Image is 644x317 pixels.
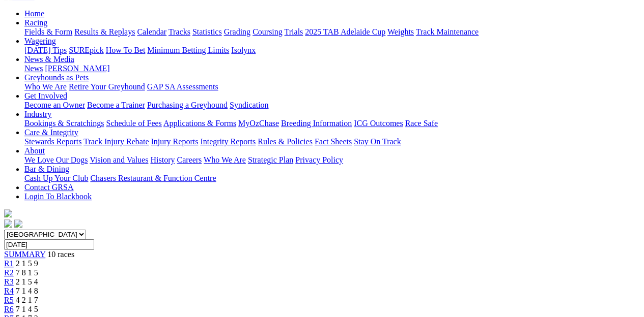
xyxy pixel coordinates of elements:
div: Industry [24,119,640,128]
div: News & Media [24,64,640,73]
a: History [150,155,175,164]
a: Coursing [253,27,283,36]
a: Stewards Reports [24,137,81,146]
a: [PERSON_NAME] [45,64,109,73]
a: Schedule of Fees [106,119,161,128]
a: Purchasing a Greyhound [147,101,228,109]
a: Injury Reports [151,137,198,146]
div: Racing [24,27,640,37]
a: Bar & Dining [24,165,69,173]
a: Weights [387,27,414,36]
a: Syndication [230,101,268,109]
span: 4 2 1 7 [16,296,38,304]
a: Stay On Track [354,137,401,146]
a: Racing [24,18,47,27]
div: Bar & Dining [24,174,640,183]
a: MyOzChase [238,119,279,128]
a: Industry [24,110,51,118]
a: Track Maintenance [416,27,479,36]
a: Tracks [169,27,190,36]
a: About [24,146,45,155]
a: R3 [4,277,14,286]
a: Isolynx [231,46,256,54]
div: Get Involved [24,101,640,110]
span: 2 1 5 9 [16,259,38,268]
a: Track Injury Rebate [83,137,149,146]
a: Fields & Form [24,27,72,36]
a: Login To Blackbook [24,192,92,201]
div: About [24,155,640,165]
a: SUREpick [69,46,103,54]
img: facebook.svg [4,219,12,228]
a: Retire Your Greyhound [69,82,145,91]
a: Wagering [24,37,56,45]
a: Cash Up Your Club [24,174,88,182]
a: ICG Outcomes [354,119,403,128]
a: Vision and Values [90,155,148,164]
a: 2025 TAB Adelaide Cup [305,27,385,36]
img: twitter.svg [14,219,22,228]
a: Chasers Restaurant & Function Centre [90,174,216,182]
img: logo-grsa-white.png [4,209,12,217]
a: Get Involved [24,91,67,100]
a: R4 [4,287,14,295]
a: Become an Owner [24,101,85,109]
a: Statistics [192,27,222,36]
span: 2 1 5 4 [16,277,38,286]
a: Privacy Policy [295,155,343,164]
a: Bookings & Scratchings [24,119,104,128]
div: Greyhounds as Pets [24,82,640,91]
a: Race Safe [405,119,437,128]
div: Care & Integrity [24,137,640,146]
a: Contact GRSA [24,183,73,192]
a: Who We Are [24,82,67,91]
a: R5 [4,296,14,304]
a: Become a Trainer [87,101,145,109]
span: 10 races [47,250,74,259]
a: [DATE] Tips [24,46,67,54]
a: Applications & Forms [163,119,236,128]
span: 7 1 4 8 [16,287,38,295]
div: Wagering [24,46,640,55]
a: SUMMARY [4,250,45,259]
a: News [24,64,43,73]
a: Calendar [137,27,166,36]
input: Select date [4,239,94,250]
span: 7 1 4 5 [16,305,38,313]
a: R2 [4,268,14,277]
a: Grading [224,27,250,36]
a: Home [24,9,44,18]
span: 7 8 1 5 [16,268,38,277]
a: Care & Integrity [24,128,78,137]
a: GAP SA Assessments [147,82,218,91]
a: Results & Replays [74,27,135,36]
a: Minimum Betting Limits [147,46,229,54]
a: Strategic Plan [248,155,293,164]
a: Fact Sheets [315,137,352,146]
a: R6 [4,305,14,313]
a: Trials [284,27,303,36]
a: Breeding Information [281,119,352,128]
a: We Love Our Dogs [24,155,88,164]
a: Greyhounds as Pets [24,73,89,82]
a: Careers [177,155,202,164]
a: News & Media [24,55,74,64]
a: Integrity Reports [200,137,256,146]
a: R1 [4,259,14,268]
a: Who We Are [204,155,246,164]
a: Rules & Policies [258,137,313,146]
a: How To Bet [106,46,146,54]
